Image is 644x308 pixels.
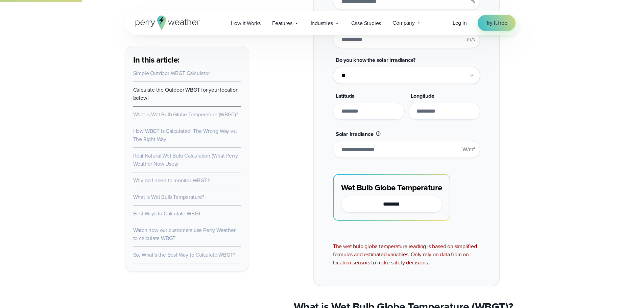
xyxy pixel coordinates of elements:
[231,19,261,27] span: How it Works
[333,242,480,267] div: The wet bulb globe temperature reading is based on simplified formulas and estimated variables. O...
[453,19,467,27] span: Log in
[133,111,238,118] a: What is Wet Bulb Globe Temperature (WBGT)?
[478,15,516,31] a: Try it free
[225,16,267,30] a: How it Works
[133,176,210,184] a: Why do I need to monitor WBGT?
[133,210,201,217] a: Best Ways to Calculate WBGT
[133,69,210,77] a: Simple Outdoor WBGT Calculator
[133,54,241,65] h3: In this article:
[133,127,237,143] a: How WBGT is Calculated: The Wrong Way vs. The Right Way
[351,19,381,27] span: Case Studies
[133,152,238,168] a: Real Natural Wet Bulb Calculation (What Perry Weather Now Uses)
[272,19,292,27] span: Features
[453,19,467,27] a: Log in
[133,226,236,242] a: Watch how our customers use Perry Weather to calculate WBGT
[345,16,387,30] a: Case Studies
[336,56,415,64] span: Do you know the solar irradiance?
[411,92,434,100] span: Longitude
[133,251,236,259] a: So, What’s the Best Way to Calculate WBGT?
[392,19,415,27] span: Company
[133,193,204,201] a: What is Wet Bulb Temperature?
[311,19,333,27] span: Industries
[133,86,239,102] a: Calculate the Outdoor WBGT for your location below!
[336,130,374,138] span: Solar Irradiance
[486,19,507,27] span: Try it free
[336,92,355,100] span: Latitude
